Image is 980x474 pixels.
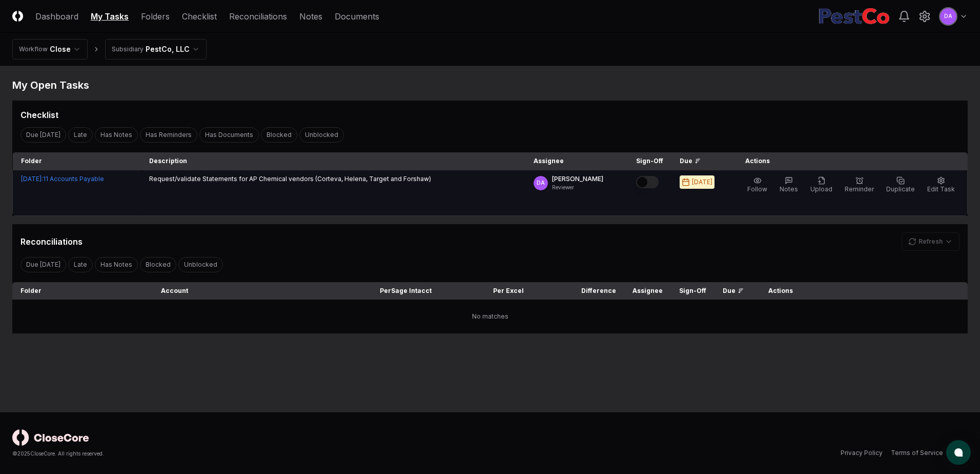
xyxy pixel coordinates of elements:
button: Duplicate [884,174,917,196]
span: Upload [810,185,832,193]
th: Sign-Off [671,282,714,300]
th: Folder [12,282,153,300]
div: Due [680,156,721,166]
span: Duplicate [886,185,915,193]
a: Terms of Service [891,448,943,458]
div: Actions [737,156,959,166]
th: Difference [532,282,624,300]
a: Folders [141,10,170,23]
div: Subsidiary [112,45,144,54]
div: Actions [760,286,959,295]
img: PestCo logo [819,8,890,25]
button: Has Notes [95,127,138,143]
img: Logo [12,11,23,22]
span: Follow [747,185,767,193]
td: No matches [12,300,968,333]
button: Notes [778,174,800,196]
a: Dashboard [35,10,78,23]
div: Due [723,286,744,295]
img: logo [12,429,89,446]
div: [DATE] [692,177,712,187]
button: Unblocked [178,257,223,272]
p: Request/validate Statements for AP Chemical vendors (Corteva, Helena, Target and Forshaw) [149,174,431,184]
a: Privacy Policy [841,448,883,458]
button: Due Today [21,127,66,143]
button: Follow [745,174,769,196]
span: [DATE] : [21,175,43,183]
div: Workflow [19,45,48,54]
th: Assignee [525,152,628,170]
button: Late [68,127,93,143]
div: Reconciliations [21,235,83,248]
button: atlas-launcher [946,440,971,465]
span: DA [537,179,545,187]
button: Edit Task [925,174,957,196]
button: Has Reminders [140,127,197,143]
th: Per Excel [440,282,532,300]
button: Late [68,257,93,272]
div: Checklist [21,109,58,121]
button: Upload [808,174,834,196]
th: Assignee [624,282,671,300]
button: Mark complete [636,176,659,188]
div: © 2025 CloseCore. All rights reserved. [12,450,490,458]
a: Reconciliations [229,10,287,23]
div: My Open Tasks [12,78,968,92]
button: Has Notes [95,257,138,272]
button: Blocked [261,127,297,143]
p: [PERSON_NAME] [552,174,603,184]
th: Sign-Off [628,152,671,170]
div: Account [161,286,339,295]
a: Notes [299,10,322,23]
button: Unblocked [299,127,344,143]
span: Edit Task [927,185,955,193]
button: Due Today [21,257,66,272]
span: Reminder [845,185,874,193]
a: [DATE]:11 Accounts Payable [21,175,104,183]
button: Blocked [140,257,176,272]
span: Notes [780,185,798,193]
button: DA [939,7,957,26]
a: Checklist [182,10,217,23]
a: My Tasks [91,10,129,23]
th: Description [141,152,525,170]
span: DA [944,12,952,20]
th: Folder [13,152,141,170]
nav: breadcrumb [12,39,207,60]
button: Has Documents [199,127,259,143]
p: Reviewer [552,184,603,191]
th: Per Sage Intacct [348,282,440,300]
a: Documents [335,10,379,23]
button: Reminder [843,174,876,196]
